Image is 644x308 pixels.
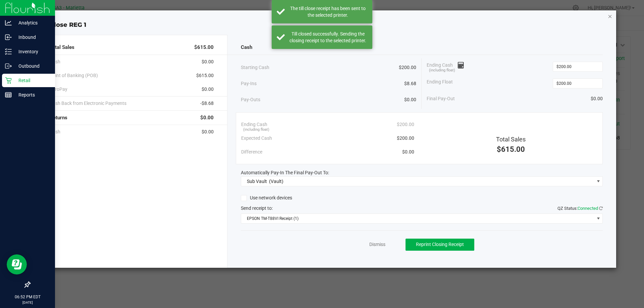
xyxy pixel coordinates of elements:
span: (including float) [243,127,269,133]
span: $200.00 [397,135,414,142]
inline-svg: Inbound [5,34,12,41]
span: Pay-Ins [241,80,257,87]
span: $0.00 [202,128,214,135]
span: Total Sales [50,44,74,51]
span: Send receipt to: [241,205,273,211]
span: Reprint Closing Receipt [416,242,464,247]
span: $0.00 [202,86,214,93]
p: Inventory [12,48,52,56]
span: Starting Cash [241,64,269,71]
span: $0.00 [402,148,414,156]
span: Pay-Outs [241,96,260,103]
span: Connected [578,206,598,211]
span: Ending Cash [427,62,464,72]
p: Outbound [12,62,52,70]
span: Difference [241,148,262,156]
p: Reports [12,91,52,99]
span: Total Sales [496,136,526,143]
span: Sub Vault [247,179,267,184]
p: Retail [12,76,52,84]
span: Point of Banking (POB) [50,72,98,79]
div: The till close receipt has been sent to the selected printer. [288,5,367,18]
span: $615.00 [196,72,214,79]
p: [DATE] [3,300,52,305]
p: 06:52 PM EDT [3,294,52,300]
span: $0.00 [202,58,214,65]
span: $200.00 [397,121,414,128]
span: (Vault) [269,179,283,184]
label: Use network devices [241,194,292,201]
span: $615.00 [194,44,214,51]
span: (including float) [429,68,455,73]
span: Cash Back from Electronic Payments [50,100,126,107]
span: AeroPay [50,86,67,93]
inline-svg: Inventory [5,48,12,55]
div: Returns [50,111,214,125]
button: Reprint Closing Receipt [406,239,474,251]
div: Till closed successfully. Sending the closing receipt to the selected printer. [288,30,367,44]
span: -$8.68 [200,100,214,107]
p: Analytics [12,19,52,27]
inline-svg: Analytics [5,19,12,26]
p: Inbound [12,33,52,41]
span: Final Pay-Out [427,95,455,102]
span: Ending Cash [241,121,267,128]
span: $615.00 [497,145,525,153]
inline-svg: Outbound [5,63,12,69]
span: $200.00 [399,64,416,71]
inline-svg: Reports [5,91,12,98]
span: QZ Status: [557,206,603,211]
inline-svg: Retail [5,77,12,84]
span: $8.68 [404,80,416,87]
span: Automatically Pay-In The Final Pay-Out To: [241,170,329,175]
span: Ending Float [427,78,453,88]
span: $0.00 [591,95,603,102]
a: Dismiss [369,241,385,248]
iframe: Resource center [7,254,27,274]
span: $0.00 [404,96,416,103]
span: Cash [241,44,252,51]
span: Expected Cash [241,135,272,142]
span: $0.00 [200,114,214,122]
div: Close REG 1 [33,20,616,29]
span: EPSON TM-T88VI Receipt (1) [241,214,594,223]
